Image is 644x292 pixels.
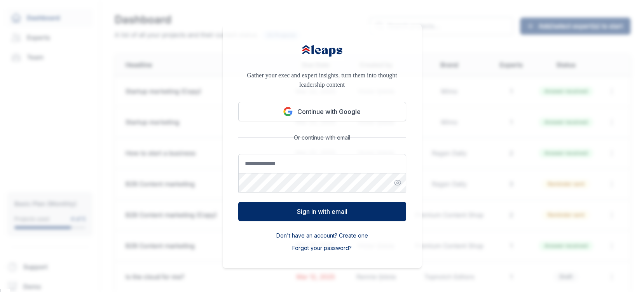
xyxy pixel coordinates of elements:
button: Sign in with email [238,202,406,221]
span: Or continue with email [291,134,353,142]
button: Forgot your password? [292,244,352,252]
p: Gather your exec and expert insights, turn them into thought leadership content [238,71,406,89]
img: Google logo [283,107,293,116]
button: Don't have an account? Create one [276,232,368,240]
img: Leaps [301,40,344,61]
button: Continue with Google [238,102,406,121]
